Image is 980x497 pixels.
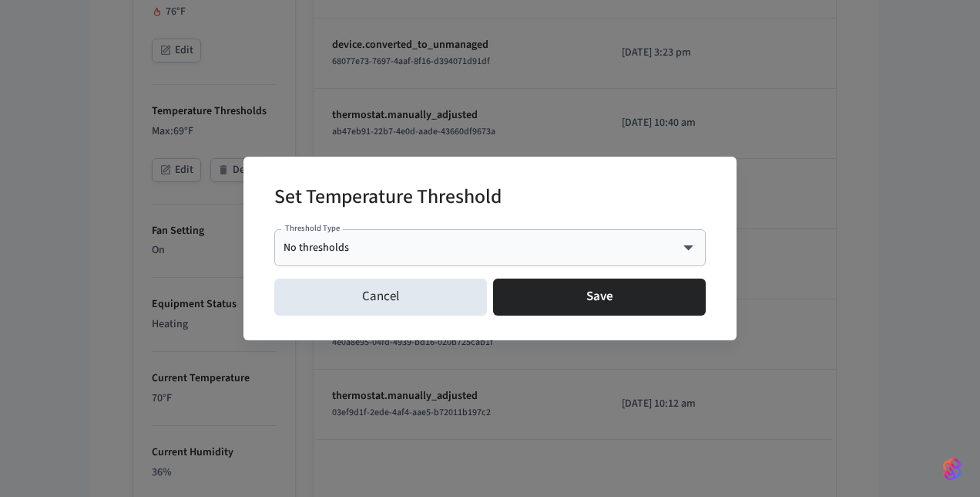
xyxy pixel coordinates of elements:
button: Cancel [274,279,487,316]
h2: Set Temperature Threshold [274,175,502,222]
label: Threshold Type [285,222,340,234]
button: Save [493,279,706,316]
img: SeamLogoGradient.69752ec5.svg [943,457,962,482]
div: No thresholds [284,240,696,255]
